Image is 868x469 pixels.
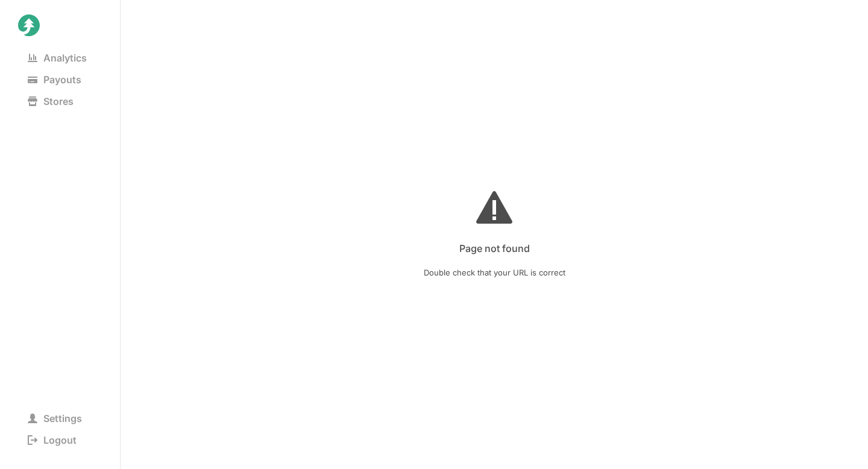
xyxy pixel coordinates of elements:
p: Page not found [459,235,530,256]
span: Payouts [18,71,91,88]
span: Settings [18,410,92,427]
span: Analytics [18,49,96,66]
span: Double check that your URL is correct [424,265,565,280]
span: Stores [18,93,83,110]
span: Logout [18,432,86,449]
